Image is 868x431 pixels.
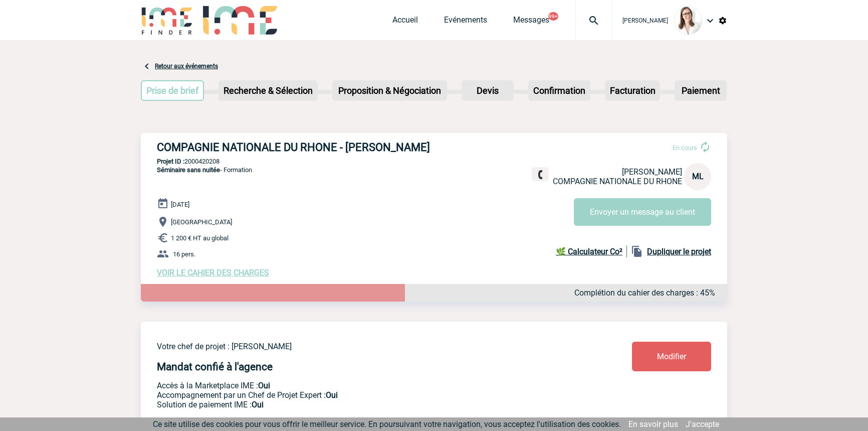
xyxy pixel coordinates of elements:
span: ML [692,172,704,181]
p: Conformité aux process achat client, Prise en charge de la facturation, Mutualisation de plusieur... [157,400,573,409]
p: Accès à la Marketplace IME : [157,381,573,390]
span: [DATE] [171,201,189,208]
p: Devis [463,81,513,100]
b: Projet ID : [157,158,184,165]
a: Evénements [444,15,487,29]
a: VOIR LE CAHIER DES CHARGES [157,268,269,277]
p: Recherche & Sélection [220,81,317,100]
p: Paiement [676,81,726,100]
p: 2000420208 [141,158,727,165]
span: [GEOGRAPHIC_DATA] [171,218,232,226]
h3: COMPAGNIE NATIONALE DU RHONE - [PERSON_NAME] [157,141,458,154]
a: Retour aux événements [155,63,218,70]
img: fixe.png [536,170,545,179]
b: Oui [252,400,264,409]
a: Accueil [392,15,418,29]
span: En cours [673,144,697,152]
a: 🌿 Calculateur Co² [556,245,627,257]
b: Oui [326,390,338,400]
p: Confirmation [529,81,589,100]
h4: Mandat confié à l'agence [157,361,273,373]
span: 1 200 € HT au global [171,234,229,242]
a: En savoir plus [628,419,678,429]
img: 122719-0.jpg [674,7,702,35]
a: Messages [513,15,549,29]
span: Ce site utilise des cookies pour vous offrir le meilleur service. En poursuivant votre navigation... [153,419,621,429]
p: Proposition & Négociation [333,81,446,100]
span: [PERSON_NAME] [622,167,682,177]
p: Prestation payante [157,390,573,400]
b: Dupliquer le projet [647,247,711,256]
button: 99+ [548,12,558,21]
b: 🌿 Calculateur Co² [556,247,622,256]
a: J'accepte [686,419,719,429]
p: Facturation [606,81,660,100]
b: Oui [258,381,270,390]
span: COMPAGNIE NATIONALE DU RHONE [553,177,682,186]
span: Séminaire sans nuitée [157,166,220,174]
span: Modifier [657,352,686,361]
span: - Formation [157,166,252,174]
p: Prise de brief [142,81,203,100]
img: IME-Finder [141,6,193,35]
span: 16 pers. [173,250,195,258]
p: Votre chef de projet : [PERSON_NAME] [157,342,573,351]
span: [PERSON_NAME] [622,17,668,24]
img: file_copy-black-24dp.png [631,245,643,257]
button: Envoyer un message au client [574,198,711,226]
